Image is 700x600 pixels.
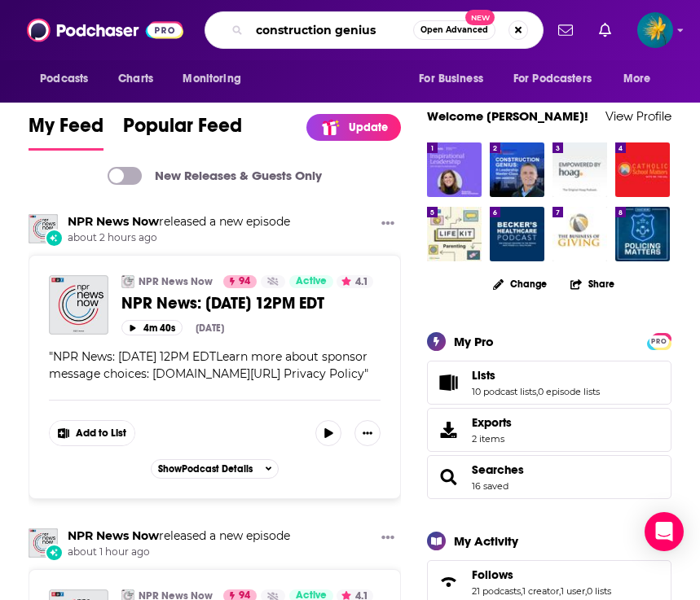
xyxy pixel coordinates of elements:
span: Lists [427,361,671,405]
img: Life Kit: Parenting [427,207,482,261]
a: 0 lists [587,585,611,597]
a: Charts [108,64,163,94]
a: 16 saved [472,480,508,492]
span: Searches [472,462,524,477]
button: Show More Button [375,528,401,549]
button: ShowPodcast Details [151,459,280,479]
img: User Profile [637,12,673,48]
span: My Feed [29,113,103,147]
input: Search podcasts, credits, & more... [249,17,413,43]
span: " " [49,349,368,381]
button: Open AdvancedNew [413,20,495,40]
a: Follows [472,567,611,582]
button: Show More Button [375,214,401,234]
span: 94 [239,274,250,290]
div: Open Intercom Messenger [645,512,684,551]
img: Catholic School Matters [615,142,670,197]
img: Policing Matters [615,207,670,261]
a: Show notifications dropdown [592,16,618,44]
span: NPR News: [DATE] 12PM EDTLearn more about sponsor message choices: [DOMAIN_NAME][URL] Privacy Policy [49,349,368,381]
a: 94 [223,275,257,288]
span: Monitoring [183,68,240,90]
img: Construction Genius [490,142,544,197]
span: More [623,68,651,90]
img: NPR News Now [121,275,134,288]
button: Change [483,274,557,294]
button: open menu [612,64,671,94]
a: Active [289,275,333,288]
span: Podcasts [40,68,88,90]
span: , [536,386,538,397]
a: Lists [472,368,600,383]
span: , [521,585,522,597]
a: Follows [433,571,465,593]
a: New Releases & Guests Only [108,167,322,185]
span: Lists [472,368,495,383]
a: View Profile [605,108,671,124]
img: NPR News: 09-09-2025 12PM EDT [49,275,108,335]
div: New Episode [45,544,63,562]
span: Logged in as heidipallares [637,12,673,48]
button: Show profile menu [637,12,673,48]
img: Becker’s Healthcare Podcast [490,207,544,261]
span: Popular Feed [123,113,242,147]
img: Empowered by Hoag Podcast [553,142,607,197]
a: 1 user [561,585,585,597]
button: Show More Button [354,420,381,446]
img: Podchaser - Follow, Share and Rate Podcasts [27,15,183,46]
a: Inspirational Leadership with the Best in Home Building [427,142,482,197]
a: Show notifications dropdown [552,16,579,44]
span: about 1 hour ago [68,545,290,559]
span: Open Advanced [420,26,488,34]
button: open menu [503,64,615,94]
span: about 2 hours ago [68,231,290,245]
span: Exports [472,415,512,430]
span: , [585,585,587,597]
a: Lists [433,371,465,394]
div: Search podcasts, credits, & more... [205,11,544,49]
button: Share [570,268,615,300]
span: Searches [427,455,671,499]
a: Searches [433,466,465,488]
a: Welcome [PERSON_NAME]! [427,108,588,124]
button: open menu [407,64,504,94]
span: NPR News: [DATE] 12PM EDT [121,293,324,313]
div: My Pro [454,334,494,349]
a: NPR News: [DATE] 12PM EDT [121,293,381,313]
span: Follows [472,567,513,582]
span: For Podcasters [513,68,592,90]
span: For Business [419,68,483,90]
div: My Activity [454,533,518,549]
button: open menu [29,64,109,94]
img: The Business of Giving [553,207,607,261]
span: , [559,585,561,597]
span: Show Podcast Details [158,463,253,475]
a: PRO [649,335,669,347]
a: 1 creator [522,585,559,597]
a: 21 podcasts [472,585,521,597]
a: Popular Feed [123,113,242,151]
a: My Feed [29,113,103,151]
span: Add to List [76,427,126,440]
a: Update [306,114,401,141]
img: NPR News Now [29,528,58,558]
span: Charts [118,68,153,90]
button: 4m 40s [121,320,183,335]
span: Active [296,274,327,290]
a: 0 episode lists [538,386,600,397]
h3: released a new episode [68,214,290,230]
span: Exports [433,418,465,441]
a: NPR News Now [68,528,159,543]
